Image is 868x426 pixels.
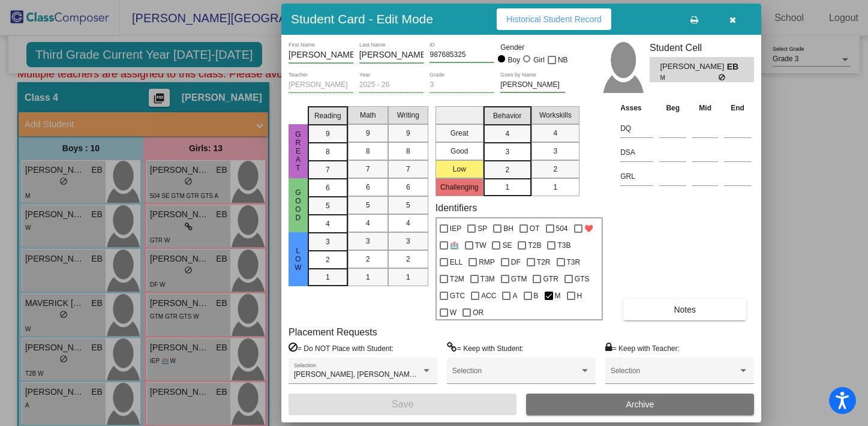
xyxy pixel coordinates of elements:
span: 1 [553,182,557,193]
span: 3 [505,146,509,157]
span: 504 [556,221,568,236]
label: = Keep with Teacher: [605,342,680,354]
span: 5 [406,200,410,211]
span: IEP [450,221,461,236]
span: OT [530,221,540,236]
span: Behavior [493,110,521,121]
span: 1 [366,272,370,283]
span: 1 [505,182,509,193]
span: 3 [326,236,330,247]
span: 3 [406,236,410,247]
span: 5 [326,200,330,211]
label: Placement Requests [289,326,377,338]
span: Great [293,130,304,172]
span: 4 [406,218,410,229]
span: TW [475,238,486,253]
span: 5 [366,200,370,211]
span: GTM [511,272,527,286]
span: B [534,289,539,303]
span: 2 [366,254,370,265]
input: assessment [620,143,653,161]
span: T3M [480,272,495,286]
button: Historical Student Record [497,8,611,30]
span: Writing [397,110,419,121]
span: EB [727,61,744,73]
span: 7 [406,164,410,175]
span: [PERSON_NAME], [PERSON_NAME], [PERSON_NAME] [294,370,479,379]
span: RMP [479,255,495,269]
th: Beg [656,101,689,115]
h3: Student Cell [650,42,754,53]
input: grade [430,81,494,89]
span: Workskills [539,110,572,121]
span: 8 [326,146,330,157]
span: ACC [481,289,496,303]
span: 2 [326,254,330,265]
span: 8 [406,146,410,157]
span: Low [293,247,304,272]
span: Math [360,110,376,121]
span: 3 [553,146,557,157]
input: goes by name [500,81,565,89]
input: assessment [620,119,653,137]
span: 9 [326,128,330,139]
label: = Do NOT Place with Student: [289,342,394,354]
span: T2M [450,272,464,286]
th: Mid [689,101,721,115]
span: 3 [366,236,370,247]
span: Historical Student Record [506,14,602,24]
span: 8 [366,146,370,157]
span: 9 [406,128,410,139]
span: DF [511,255,521,269]
span: T3R [567,255,581,269]
input: year [359,81,424,89]
span: 1 [326,272,330,283]
span: ❤️ [584,221,593,236]
span: 9 [366,128,370,139]
span: 4 [326,218,330,229]
label: = Keep with Student: [447,342,524,354]
span: NB [558,53,568,67]
div: Boy [507,55,521,65]
div: Girl [533,55,545,65]
label: Identifiers [435,202,477,214]
button: Save [289,394,516,415]
span: W [450,305,456,320]
span: Save [392,399,413,409]
span: M [555,289,561,303]
span: ELL [450,255,462,269]
span: 🏥 [450,238,459,253]
span: 2 [505,164,509,175]
button: Notes [623,299,746,320]
th: Asses [617,101,656,115]
span: 4 [366,218,370,229]
button: Archive [526,394,754,415]
span: T3B [557,238,570,253]
span: GTS [575,272,590,286]
span: 2 [406,254,410,265]
span: Notes [674,305,696,314]
span: 6 [406,182,410,193]
span: T2R [537,255,551,269]
span: GTC [450,289,465,303]
span: 6 [326,182,330,193]
span: 1 [406,272,410,283]
span: 2 [553,164,557,175]
span: M [660,73,718,82]
span: Reading [314,110,341,121]
span: 7 [326,164,330,175]
span: BH [503,221,513,236]
span: Good [293,188,304,222]
span: 6 [366,182,370,193]
input: teacher [289,81,353,89]
span: 4 [505,128,509,139]
span: [PERSON_NAME] [660,61,726,73]
span: H [577,289,582,303]
span: SP [477,221,487,236]
th: End [721,101,754,115]
input: assessment [620,167,653,185]
input: Enter ID [430,51,494,59]
span: Archive [626,400,654,409]
span: T2B [528,238,541,253]
span: OR [473,305,483,320]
